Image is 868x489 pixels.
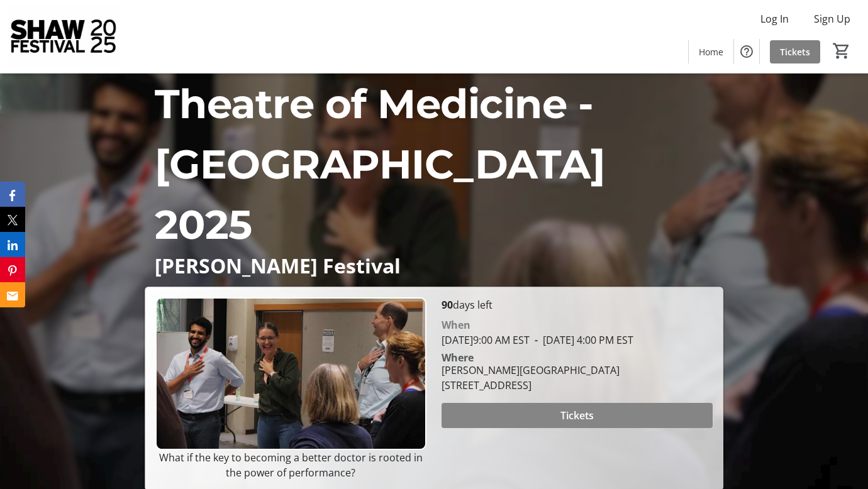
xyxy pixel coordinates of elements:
[780,45,810,58] span: Tickets
[155,297,426,449] img: Campaign CTA Media Photo
[442,378,620,393] div: [STREET_ADDRESS]
[442,403,713,428] button: Tickets
[560,408,594,423] span: Tickets
[442,298,453,312] span: 90
[734,39,759,64] button: Help
[155,450,426,480] p: What if the key to becoming a better doctor is rooted in the power of performance?
[689,40,733,63] a: Home
[155,74,713,134] p: Theatre of Medicine -
[442,363,620,378] div: [PERSON_NAME][GEOGRAPHIC_DATA]
[442,317,470,332] div: When
[804,9,860,29] button: Sign Up
[770,40,820,63] a: Tickets
[155,255,713,277] p: [PERSON_NAME] Festival
[814,11,850,26] span: Sign Up
[442,353,474,363] div: Where
[760,11,789,26] span: Log In
[830,40,853,62] button: Cart
[442,297,713,312] p: days left
[442,333,530,347] span: [DATE] 9:00 AM EST
[699,45,723,58] span: Home
[530,333,543,347] span: -
[750,9,799,29] button: Log In
[530,333,633,347] span: [DATE] 4:00 PM EST
[8,5,120,68] img: Shaw Festival's Logo
[155,134,713,255] p: [GEOGRAPHIC_DATA] 2025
